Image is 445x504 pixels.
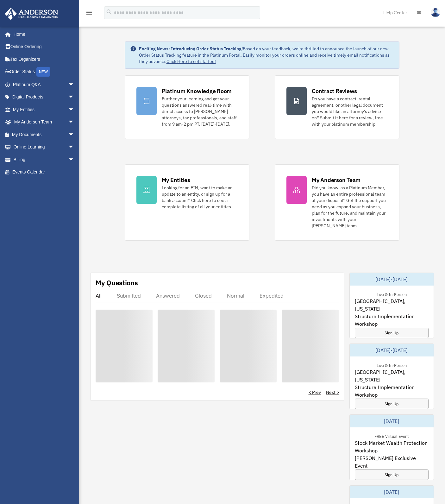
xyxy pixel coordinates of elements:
[355,399,429,409] a: Sign Up
[431,8,440,17] img: User Pic
[139,46,243,52] strong: Exciting News: Introducing Order Status Tracking!
[68,91,81,104] span: arrow_drop_down
[350,486,434,498] div: [DATE]
[68,116,81,129] span: arrow_drop_down
[350,415,434,427] div: [DATE]
[372,291,412,297] div: Live & In-Person
[195,293,212,299] div: Closed
[162,185,238,210] div: Looking for an EIN, want to make an update to an entity, or sign up for a bank account? Click her...
[4,41,84,53] a: Online Ordering
[166,59,216,64] a: Click Here to get started!
[350,273,434,286] div: [DATE]-[DATE]
[4,53,84,66] a: Tax Organizers
[355,439,429,454] span: Stock Market Wealth Protection Workshop
[355,368,429,383] span: [GEOGRAPHIC_DATA], [US_STATE]
[4,128,84,141] a: My Documentsarrow_drop_down
[125,75,249,139] a: Platinum Knowledge Room Further your learning and get your questions answered real-time with dire...
[96,293,102,299] div: All
[312,87,357,95] div: Contract Reviews
[372,362,412,368] div: Live & In-Person
[4,66,84,79] a: Order StatusNEW
[355,469,429,480] a: Sign Up
[162,96,238,127] div: Further your learning and get your questions answered real-time with direct access to [PERSON_NAM...
[355,297,429,312] span: [GEOGRAPHIC_DATA], [US_STATE]
[355,383,429,399] span: Structure Implementation Workshop
[326,389,339,395] a: Next >
[4,103,84,116] a: My Entitiesarrow_drop_down
[275,164,399,241] a: My Anderson Team Did you know, as a Platinum Member, you have an entire professional team at your...
[4,78,84,91] a: Platinum Q&Aarrow_drop_down
[162,176,190,184] div: My Entities
[260,293,284,299] div: Expedited
[4,91,84,104] a: Digital Productsarrow_drop_down
[355,328,429,338] a: Sign Up
[85,11,93,16] a: menu
[4,116,84,129] a: My Anderson Teamarrow_drop_down
[4,166,84,179] a: Events Calendar
[68,103,81,116] span: arrow_drop_down
[139,46,394,65] div: Based on your feedback, we're thrilled to announce the launch of our new Order Status Tracking fe...
[309,389,321,395] a: < Prev
[4,141,84,154] a: Online Learningarrow_drop_down
[312,96,388,127] div: Do you have a contract, rental agreement, or other legal document you would like an attorney's ad...
[369,432,414,439] div: FREE Virtual Event
[68,153,81,166] span: arrow_drop_down
[355,454,429,469] span: [PERSON_NAME] Exclusive Event
[227,293,244,299] div: Normal
[3,8,60,20] img: Anderson Advisors Platinum Portal
[355,312,429,328] span: Structure Implementation Workshop
[350,344,434,356] div: [DATE]-[DATE]
[162,87,232,95] div: Platinum Knowledge Room
[117,293,141,299] div: Submitted
[106,9,113,16] i: search
[4,28,81,41] a: Home
[156,293,180,299] div: Answered
[36,67,50,77] div: NEW
[4,153,84,166] a: Billingarrow_drop_down
[68,141,81,154] span: arrow_drop_down
[312,176,360,184] div: My Anderson Team
[96,278,138,287] div: My Questions
[275,75,399,139] a: Contract Reviews Do you have a contract, rental agreement, or other legal document you would like...
[85,9,93,16] i: menu
[68,78,81,91] span: arrow_drop_down
[125,164,249,241] a: My Entities Looking for an EIN, want to make an update to an entity, or sign up for a bank accoun...
[68,128,81,141] span: arrow_drop_down
[312,185,388,229] div: Did you know, as a Platinum Member, you have an entire professional team at your disposal? Get th...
